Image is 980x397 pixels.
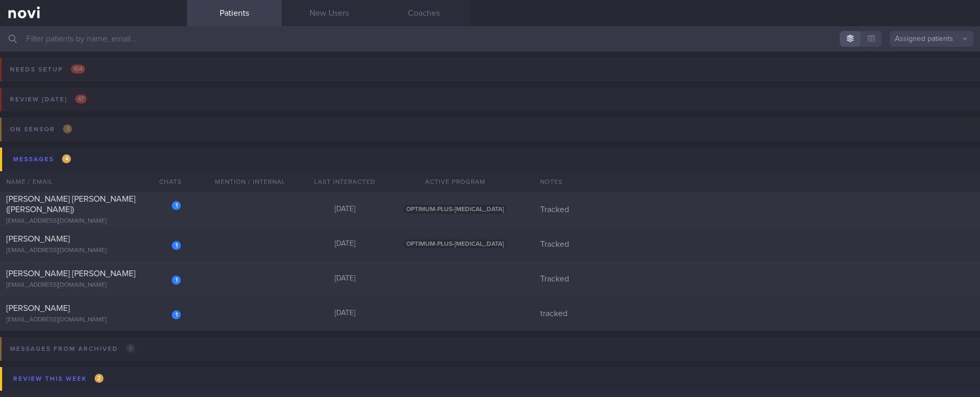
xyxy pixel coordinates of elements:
span: [PERSON_NAME] [PERSON_NAME] ([PERSON_NAME]) [6,195,136,214]
div: [EMAIL_ADDRESS][DOMAIN_NAME] [6,281,181,289]
div: Messages [11,152,74,166]
div: Tracked [534,239,980,249]
span: [PERSON_NAME] [6,235,70,243]
div: 1 [172,310,181,319]
div: Last Interacted [297,171,392,192]
span: 104 [71,65,85,74]
div: [EMAIL_ADDRESS][DOMAIN_NAME] [6,247,181,255]
div: [DATE] [297,205,392,214]
div: [DATE] [297,274,392,284]
div: Review this week [11,372,106,386]
div: [EMAIL_ADDRESS][DOMAIN_NAME] [6,316,181,324]
div: Notes [534,171,980,192]
span: OPTIMUM-PLUS-[MEDICAL_DATA] [404,239,507,248]
span: [PERSON_NAME] [PERSON_NAME] [6,269,136,278]
span: 4 [62,154,71,163]
div: tracked [534,308,980,319]
div: Tracked [534,204,980,215]
div: Messages from Archived [7,342,138,356]
span: 47 [75,95,87,103]
div: Review [DATE] [7,92,89,107]
button: Assigned patients [890,31,974,47]
div: 1 [172,241,181,250]
div: Chats [145,171,187,192]
div: [DATE] [297,239,392,249]
div: [DATE] [297,309,392,318]
span: 0 [126,344,135,353]
div: Active Program [392,171,518,192]
div: [EMAIL_ADDRESS][DOMAIN_NAME] [6,217,181,225]
div: On sensor [7,122,75,137]
span: [PERSON_NAME] [6,304,70,312]
div: Mention / Internal [203,171,297,192]
div: Needs setup [7,62,88,77]
div: 1 [172,201,181,210]
div: 1 [172,276,181,285]
span: OPTIMUM-PLUS-[MEDICAL_DATA] [404,205,507,214]
span: 3 [63,124,72,133]
span: 2 [95,374,104,383]
div: Tracked [534,274,980,284]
